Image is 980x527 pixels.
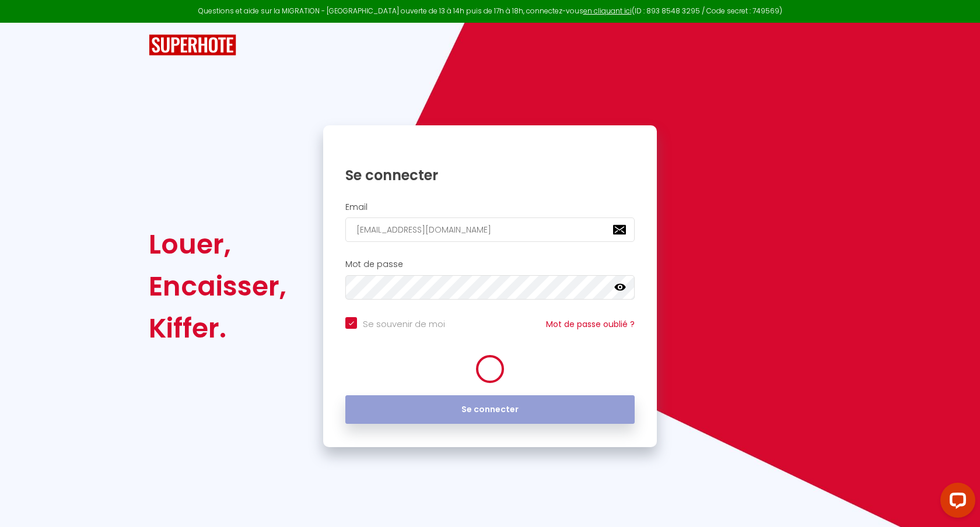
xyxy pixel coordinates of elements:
[345,202,635,212] h2: Email
[583,6,632,16] a: en cliquant ici
[345,166,635,184] h1: Se connecter
[149,307,286,349] div: Kiffer.
[345,259,635,269] h2: Mot de passe
[931,478,980,527] iframe: LiveChat chat widget
[149,223,286,265] div: Louer,
[149,34,236,56] img: SuperHote logo
[345,395,635,424] button: Se connecter
[546,318,635,330] a: Mot de passe oublié ?
[149,265,286,307] div: Encaisser,
[345,217,635,242] input: Ton Email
